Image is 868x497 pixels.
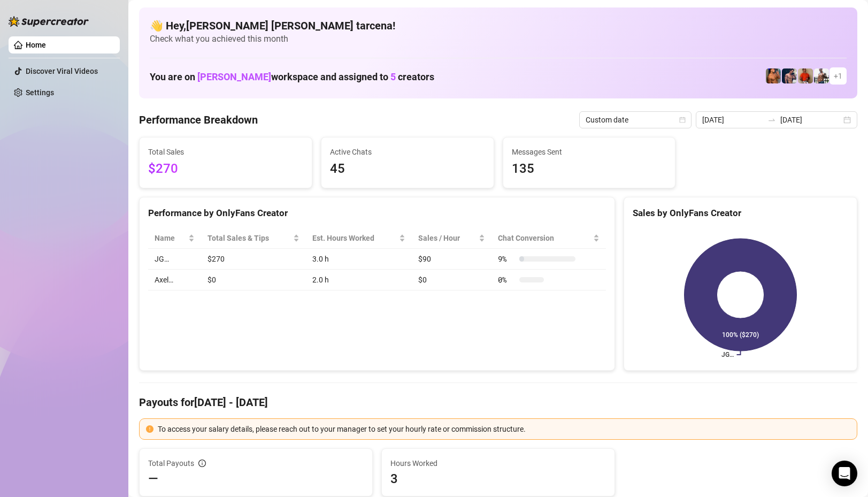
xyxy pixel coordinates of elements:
h4: Payouts for [DATE] - [DATE] [139,395,857,410]
th: Chat Conversion [491,228,606,249]
input: Start date [702,114,763,126]
span: Total Sales & Tips [208,232,291,244]
span: Hours Worked [390,457,606,469]
div: Performance by OnlyFans Creator [148,206,606,220]
span: Total Payouts [148,457,194,469]
span: 0 % [498,274,515,286]
div: To access your salary details, please reach out to your manager to set your hourly rate or commis... [158,423,850,435]
h4: 👋 Hey, [PERSON_NAME] [PERSON_NAME] tarcena ! [150,18,847,33]
span: $270 [148,159,303,179]
div: Sales by OnlyFans Creator [633,206,848,220]
span: 3 [390,470,606,487]
img: JG [766,68,781,83]
td: $270 [201,249,306,270]
img: JUSTIN [814,68,829,83]
span: info-circle [198,460,206,467]
span: Name [155,232,186,244]
td: $90 [412,249,491,270]
a: Settings [26,88,54,97]
span: to [767,116,776,124]
text: JG… [721,351,734,358]
span: Chat Conversion [498,232,591,244]
td: $0 [201,270,306,290]
span: Sales / Hour [418,232,477,244]
span: — [148,470,158,487]
span: 9 % [498,253,515,265]
h4: Performance Breakdown [139,112,258,127]
th: Name [148,228,201,249]
span: Active Chats [330,146,485,158]
img: Justin [798,68,813,83]
a: Home [26,41,46,49]
td: 2.0 h [306,270,412,290]
td: JG… [148,249,201,270]
td: $0 [412,270,491,290]
td: 3.0 h [306,249,412,270]
span: 135 [512,159,667,179]
span: Total Sales [148,146,303,158]
th: Total Sales & Tips [201,228,306,249]
th: Sales / Hour [412,228,491,249]
img: logo-BBDzfeDw.svg [9,16,89,27]
a: Discover Viral Videos [26,67,98,75]
div: Est. Hours Worked [312,232,397,244]
span: Custom date [586,112,685,128]
span: 5 [390,71,396,82]
span: calendar [679,117,686,123]
span: + 1 [834,70,842,82]
span: Check what you achieved this month [150,33,847,45]
span: exclamation-circle [146,425,153,433]
div: Open Intercom Messenger [832,461,857,486]
h1: You are on workspace and assigned to creators [150,71,434,83]
span: [PERSON_NAME] [197,71,271,82]
td: Axel… [148,270,201,290]
span: swap-right [767,116,776,124]
span: Messages Sent [512,146,667,158]
span: 45 [330,159,485,179]
input: End date [780,114,841,126]
img: Axel [782,68,797,83]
